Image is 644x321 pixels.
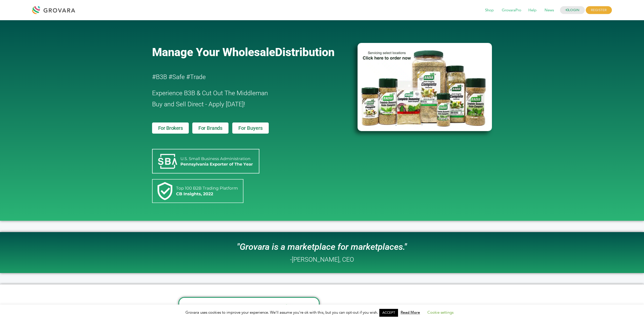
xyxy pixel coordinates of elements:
a: For Brokers [152,122,189,134]
span: Buy and Sell Direct - Apply [DATE]! [152,101,245,108]
span: For Buyers [238,126,263,131]
span: For Brands [198,126,222,131]
span: REGISTER [586,6,612,14]
span: GrovaraPro [498,6,525,15]
h2: -[PERSON_NAME], CEO [290,256,354,263]
a: Read More [401,310,420,315]
a: Shop [482,8,497,13]
span: Help [525,6,540,15]
a: ACCEPT [379,309,398,317]
i: "Grovara is a marketplace for marketplaces." [237,242,407,252]
a: Cookie settings [427,310,453,315]
span: News [541,6,557,15]
h2: #B3B #Safe #Trade [152,71,329,83]
span: Grovara uses cookies to improve your experience. We'll assume you're ok with this, but you can op... [185,310,459,315]
span: Experience B3B & Cut Out The Middleman [152,89,268,97]
span: Shop [482,6,497,15]
a: GrovaraPro [498,8,525,13]
a: News [541,8,557,13]
a: LOGIN [560,6,585,14]
span: Distribution [275,45,335,59]
a: Help [525,8,540,13]
span: For Brokers [158,126,183,131]
span: Manage Your Wholesale [152,45,275,59]
a: For Brands [192,122,228,134]
a: Manage Your WholesaleDistribution [152,45,349,59]
a: For Buyers [232,122,269,134]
